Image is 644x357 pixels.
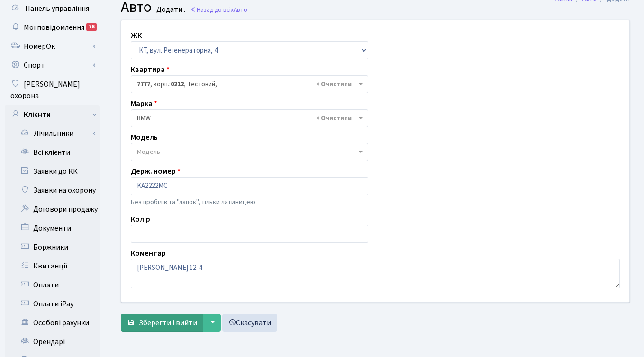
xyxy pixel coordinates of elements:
div: 76 [86,23,97,31]
small: Додати . [154,5,185,14]
span: <b>7777</b>, корп.: <b>0212</b>, Тестовий, [137,80,356,89]
label: Модель [131,132,158,143]
span: Авто [234,5,247,14]
a: Назад до всіхАвто [190,5,247,14]
a: Скасувати [222,314,277,332]
label: Квартира [131,64,170,75]
span: Панель управління [25,3,89,14]
span: Зберегти і вийти [139,318,197,328]
b: 0212 [171,80,184,89]
label: Коментар [131,248,166,259]
a: Всі клієнти [5,143,100,162]
b: 7777 [137,80,150,89]
span: BMW [137,114,356,123]
span: Модель [137,147,160,157]
span: Видалити всі елементи [316,80,352,89]
a: Мої повідомлення76 [5,18,100,37]
a: [PERSON_NAME] охорона [5,75,100,105]
span: BMW [131,109,368,127]
span: Видалити всі елементи [316,114,352,123]
a: Документи [5,219,100,238]
a: Оплати iPay [5,295,100,313]
a: Договори продажу [5,200,100,219]
span: <b>7777</b>, корп.: <b>0212</b>, Тестовий, [131,75,368,93]
label: ЖК [131,30,142,41]
a: Заявки на охорону [5,181,100,200]
a: Лічильники [11,124,100,143]
label: Марка [131,98,157,109]
label: Держ. номер [131,166,181,177]
a: Боржники [5,238,100,257]
a: Квитанції [5,257,100,276]
button: Зберегти і вийти [121,314,203,332]
a: Орендарі [5,332,100,351]
a: Клієнти [5,105,100,124]
a: Особові рахунки [5,313,100,332]
a: Оплати [5,276,100,295]
p: Без пробілів та "лапок", тільки латиницею [131,197,368,207]
a: Заявки до КК [5,162,100,181]
a: НомерОк [5,37,100,56]
span: Мої повідомлення [24,22,84,33]
label: Колір [131,214,150,225]
a: Спорт [5,56,100,75]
